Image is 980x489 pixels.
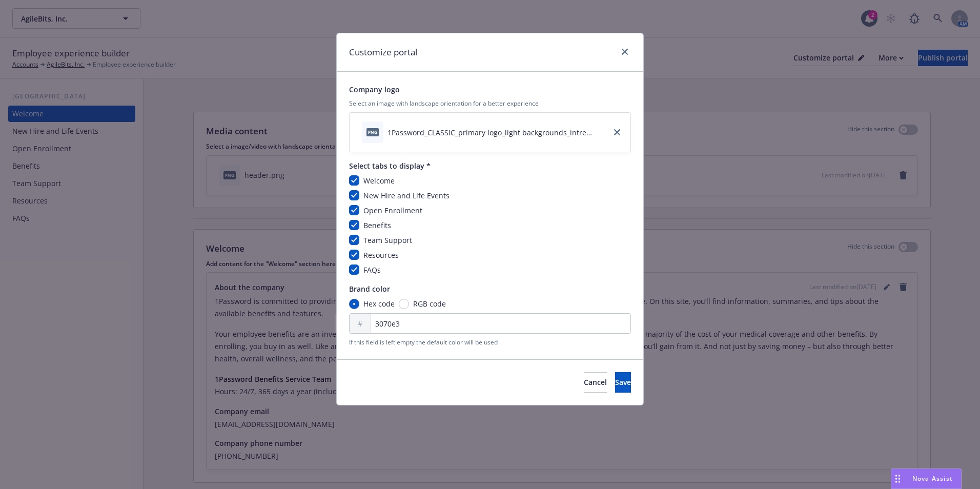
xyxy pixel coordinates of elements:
[611,126,622,138] a: close
[363,176,395,186] span: Welcome
[387,127,595,138] div: 1Password_CLASSIC_primary logo_light backgrounds_intrepid blue.png
[399,299,409,309] input: RGB code
[363,250,399,260] span: Resources
[584,372,607,393] button: Cancel
[619,46,631,58] a: close
[891,468,962,489] button: Nova Assist
[363,191,450,200] span: New Hire and Life Events
[358,318,362,329] span: #
[349,283,631,294] span: Brand color
[366,128,379,136] span: png
[363,235,412,245] span: Team Support
[349,99,631,108] span: Select an image with landscape orientation for a better experience
[584,377,607,387] span: Cancel
[363,265,381,275] span: FAQs
[912,474,953,483] span: Nova Assist
[891,469,904,488] div: Drag to move
[413,298,446,309] span: RGB code
[615,372,631,393] button: Save
[349,313,631,334] input: FFFFFF
[363,298,395,309] span: Hex code
[363,220,391,230] span: Benefits
[349,46,417,59] h1: Customize portal
[615,377,631,387] span: Save
[349,299,359,309] input: Hex code
[349,84,631,95] span: Company logo
[349,160,631,171] span: Select tabs to display *
[599,127,607,138] button: download file
[363,206,422,215] span: Open Enrollment
[349,338,631,347] span: If this field is left empty the default color will be used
